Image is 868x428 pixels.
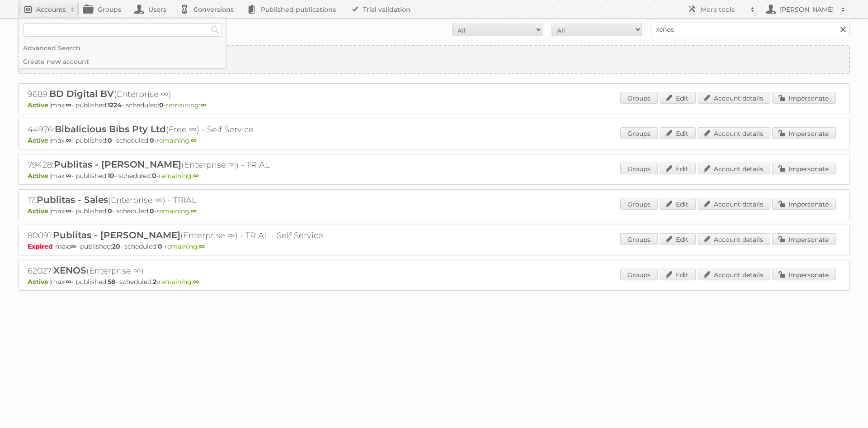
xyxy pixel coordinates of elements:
strong: 20 [112,242,120,250]
span: Active [28,207,51,215]
h2: 44976: (Free ∞) - Self Service [28,124,344,135]
span: Active [28,101,51,109]
a: Create new account [19,46,849,73]
span: Active [28,278,51,286]
a: Impersonate [772,233,836,245]
a: Account details [698,198,770,210]
strong: 0 [108,207,112,215]
a: Account details [698,233,770,245]
strong: ∞ [193,172,199,180]
strong: 0 [158,242,162,250]
span: remaining: [156,136,197,144]
p: max: - published: - scheduled: - [28,172,840,180]
a: Impersonate [772,198,836,210]
span: Publitas - Sales [37,194,108,205]
strong: 10 [108,172,114,180]
a: Edit [660,127,696,139]
a: Advanced Search [19,41,226,55]
a: Edit [660,269,696,280]
strong: ∞ [66,136,71,144]
span: remaining: [165,242,205,250]
span: Active [28,172,51,180]
a: Groups [620,92,658,104]
strong: ∞ [66,172,71,180]
a: Groups [620,198,658,210]
strong: ∞ [66,207,71,215]
span: Publitas - [PERSON_NAME] [54,159,181,170]
h2: Accounts [36,5,66,14]
p: max: - published: - scheduled: - [28,136,840,144]
p: max: - published: - scheduled: - [28,207,840,215]
strong: ∞ [191,207,197,215]
strong: 1224 [108,101,122,109]
strong: ∞ [66,101,71,109]
p: max: - published: - scheduled: - [28,242,840,250]
strong: 0 [150,136,154,144]
a: Account details [698,163,770,174]
p: max: - published: - scheduled: - [28,101,840,109]
a: Edit [660,198,696,210]
h2: 9689: (Enterprise ∞) [28,88,344,100]
span: XENOS [53,265,86,276]
span: remaining: [159,172,199,180]
span: Bibalicious Bibs Pty Ltd [55,124,166,135]
strong: ∞ [66,278,71,286]
a: Account details [698,92,770,104]
a: Edit [660,92,696,104]
strong: ∞ [200,101,206,109]
strong: 0 [108,136,112,144]
a: Account details [698,269,770,280]
h2: 62027: (Enterprise ∞) [28,265,344,277]
strong: ∞ [191,136,197,144]
a: Create new account [19,55,226,68]
span: remaining: [159,278,199,286]
span: Publitas - [PERSON_NAME] [53,230,180,240]
p: max: - published: - scheduled: - [28,278,840,286]
h2: 80091: (Enterprise ∞) - TRIAL - Self Service [28,230,344,241]
a: Impersonate [772,163,836,174]
a: Account details [698,127,770,139]
a: Impersonate [772,269,836,280]
h2: 79428: (Enterprise ∞) - TRIAL [28,159,344,171]
strong: ∞ [193,278,199,286]
span: Expired [28,242,55,250]
a: Edit [660,163,696,174]
strong: ∞ [70,242,76,250]
a: Edit [660,233,696,245]
input: Search [208,23,222,37]
a: Impersonate [772,127,836,139]
a: Groups [620,233,658,245]
span: remaining: [156,207,197,215]
strong: 2 [153,278,156,286]
strong: 0 [152,172,156,180]
span: BD Digital BV [49,88,114,99]
a: Groups [620,163,658,174]
h2: [PERSON_NAME] [778,5,836,14]
strong: ∞ [199,242,205,250]
h2: 17: (Enterprise ∞) - TRIAL [28,194,344,206]
a: Impersonate [772,92,836,104]
strong: 0 [159,101,164,109]
span: remaining: [166,101,206,109]
strong: 0 [150,207,154,215]
a: Groups [620,127,658,139]
a: Groups [620,269,658,280]
strong: 58 [108,278,115,286]
span: Active [28,136,51,144]
h2: More tools [701,5,746,14]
